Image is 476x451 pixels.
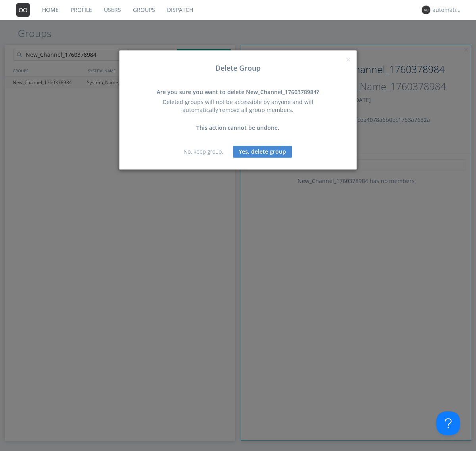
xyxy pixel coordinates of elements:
[153,124,323,132] div: This action cannot be undone.
[125,64,351,72] h3: Delete Group
[346,54,351,65] span: ×
[153,88,323,96] div: Are you sure you want to delete New_Channel_1760378984?
[16,3,30,17] img: 373638.png
[233,146,292,158] button: Yes, delete group
[422,6,430,14] img: 373638.png
[432,6,462,14] div: automation+dispatcher0014
[184,148,223,155] a: No, keep group.
[153,98,323,114] div: Deleted groups will not be accessible by anyone and will automatically remove all group members.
